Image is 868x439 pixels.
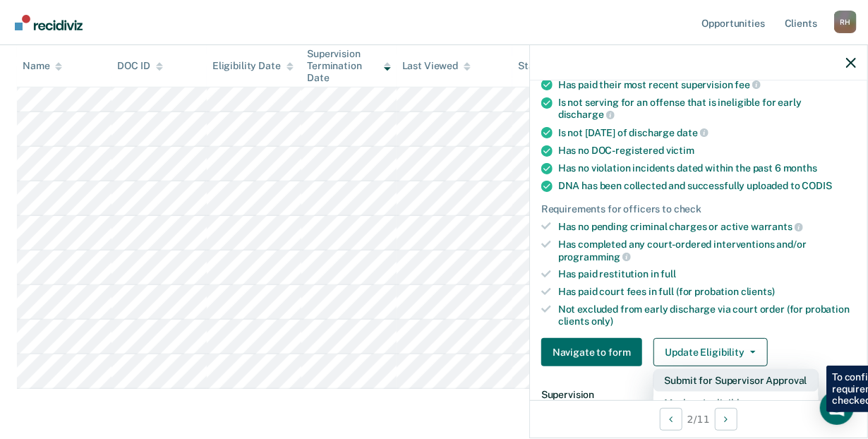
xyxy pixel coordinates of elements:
button: Submit for Supervisor Approval [653,369,819,392]
div: 2 / 11 [530,400,867,438]
div: R H [834,11,857,33]
span: warrants [751,221,803,232]
div: Supervision Termination Date [307,48,390,83]
div: Is not [DATE] of discharge [558,126,856,139]
span: CODIS [802,180,832,191]
div: Requirements for officers to check [541,203,856,215]
div: Is not serving for an offense that is ineligible for early [558,97,856,121]
img: Recidiviz [15,15,83,30]
div: Last Viewed [402,60,471,72]
span: discharge [558,109,615,120]
span: full [661,268,676,279]
div: Name [23,60,62,72]
div: Not excluded from early discharge via court order (for probation clients [558,303,856,327]
div: Eligibility Date [212,60,294,72]
div: Status [518,60,548,72]
button: Profile dropdown button [834,11,857,33]
button: Mark as Ineligible [653,392,819,414]
div: Has paid court fees in full (for probation [558,286,856,298]
div: Has no violation incidents dated within the past 6 [558,162,856,174]
span: months [783,162,817,174]
div: Has paid restitution in [558,268,856,280]
div: Has no pending criminal charges or active [558,220,856,233]
span: clients) [741,286,775,297]
button: Next Opportunity [715,408,737,431]
span: fee [735,79,761,90]
button: Navigate to form [541,338,642,366]
div: DNA has been collected and successfully uploaded to [558,180,856,192]
div: Has completed any court-ordered interventions and/or [558,239,856,263]
span: programming [558,251,631,263]
div: Open Intercom Messenger [820,391,854,425]
div: Has no DOC-registered [558,145,856,157]
span: victim [666,145,694,156]
dt: Supervision [541,389,856,401]
span: date [677,127,708,138]
button: Previous Opportunity [660,408,682,431]
div: DOC ID [117,60,162,72]
span: only) [591,315,613,327]
div: Has paid their most recent supervision [558,78,856,91]
a: Navigate to form link [541,338,648,366]
button: Update Eligibility [653,338,768,366]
